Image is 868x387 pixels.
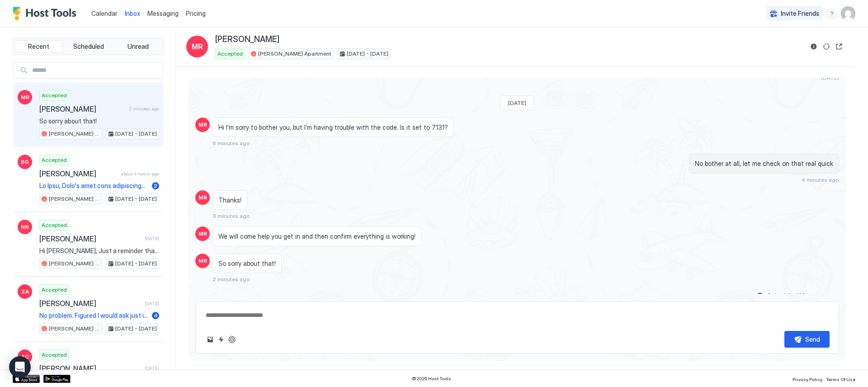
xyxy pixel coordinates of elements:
span: MR [198,121,207,129]
span: Accepted [217,50,243,58]
a: Messaging [147,9,179,18]
span: © 2025 Host Tools [412,376,451,382]
button: ChatGPT Auto Reply [226,334,237,345]
button: Unread [114,40,162,53]
span: Unread [127,42,149,51]
span: Invite Friends [781,9,819,18]
span: [DATE] - [DATE] [115,260,157,268]
span: We will come help you get in and then confirm everything is working! [218,232,415,241]
button: Upload image [205,334,216,345]
span: [PERSON_NAME] Apartment [49,195,100,203]
span: [PERSON_NAME] Apartment [49,325,100,333]
span: 4 minutes ago [801,176,839,183]
span: AC [21,353,29,361]
span: [PERSON_NAME] [39,364,141,373]
span: Hi [PERSON_NAME], Just a reminder that your check-out is [DATE] at 11AM. Please refer to the chec... [39,247,159,255]
button: Open reservation [834,41,844,52]
span: MR [192,41,203,52]
span: Messaging [147,9,179,17]
button: Reservation information [808,41,819,52]
span: Calendar [91,9,118,17]
span: Thanks! [218,196,241,204]
span: Lo Ipsu, Dolo's amet cons adipiscinge seddo eius temp. Inc utl etdol-ma aliquae admin 6VE qu Nos,... [39,182,148,190]
span: 2 minutes ago [129,106,159,112]
span: about 4 hours ago [121,171,159,177]
span: 4 [154,312,158,319]
span: 3 minutes ago [212,212,250,219]
span: [DATE] [145,236,159,241]
span: Terms Of Use [826,377,855,382]
div: Send [805,335,820,344]
span: Accepted [42,91,67,99]
span: [PERSON_NAME] Apartment [258,50,331,58]
span: 2 minutes ago [212,276,250,283]
span: [DATE] - [DATE] [347,50,388,58]
span: Scheduled [73,42,104,51]
span: BG [21,158,29,166]
span: Privacy Policy [793,377,822,382]
div: tab-group [13,38,164,55]
a: App Store [13,375,40,383]
span: [PERSON_NAME] [215,34,279,45]
div: User profile [841,6,855,21]
span: [DATE] [821,74,839,81]
span: MR [21,93,29,101]
input: Input Field [28,63,163,78]
span: [PERSON_NAME] [39,169,117,178]
a: Host Tools Logo [13,7,80,20]
div: Scheduled Messages [767,291,829,301]
span: Inbox [125,9,140,17]
span: [PERSON_NAME] Apartment [49,260,100,268]
span: 2 [154,182,157,189]
span: [PERSON_NAME] Apartment [49,130,100,138]
span: MR [198,230,207,238]
div: menu [826,8,837,19]
a: Terms Of Use [826,374,855,383]
span: Accepted [42,351,67,359]
span: Pricing [186,9,206,18]
button: Send [784,331,830,348]
a: Calendar [91,9,118,18]
span: [DATE] - [DATE] [115,325,157,333]
span: So sorry about that! [218,260,276,268]
button: Scheduled [65,40,113,53]
div: Open Intercom Messenger [9,356,31,378]
span: No problem. Figured I would ask just in case. Thank you, kindly! Have a wonderful weekend. [39,311,148,320]
span: [PERSON_NAME] [39,299,141,308]
span: 6 minutes ago [212,140,250,146]
span: [PERSON_NAME] [39,234,141,243]
span: [DATE] [145,365,159,371]
span: Accepted [42,286,67,294]
a: Google Play Store [43,375,71,383]
button: Sync reservation [821,41,832,52]
span: No bother at all, let me check on that real quick [695,160,833,168]
span: [DATE] [145,301,159,307]
span: [DATE] - [DATE] [115,130,157,138]
span: ZA [21,288,29,296]
a: Inbox [125,9,140,18]
span: So sorry about that! [39,117,159,125]
span: Accepted [42,221,67,229]
button: Quick reply [216,334,226,345]
span: MR [198,257,207,265]
span: [PERSON_NAME] [39,104,126,113]
span: MR [198,193,207,202]
span: Hi I’m sorry to bother you, but I’m having trouble with the code. Is it set to 7131? [218,123,448,132]
span: [DATE] [508,99,526,106]
span: Accepted [42,156,67,164]
span: Recent [28,42,49,51]
span: [DATE] - [DATE] [115,195,157,203]
span: NN [21,223,29,231]
button: Recent [15,40,63,53]
a: Privacy Policy [793,374,822,383]
button: Scheduled Messages [755,290,839,302]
